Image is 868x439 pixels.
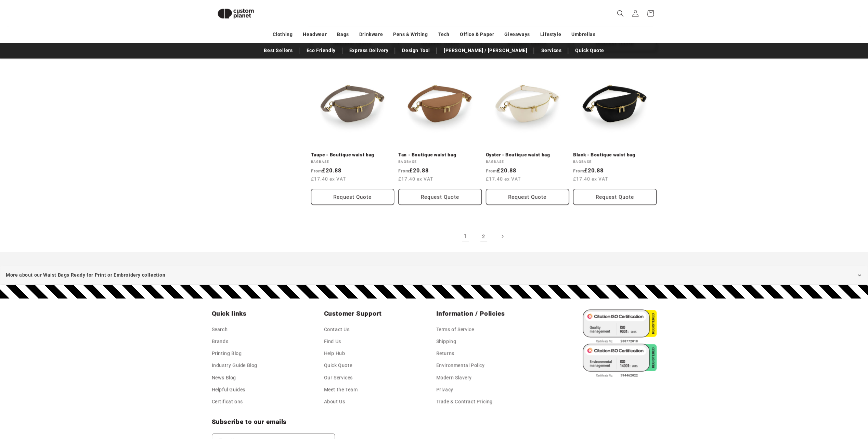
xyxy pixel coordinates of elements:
a: Giveaways [504,28,530,40]
button: Request Quote [486,189,569,205]
a: Umbrellas [571,28,595,40]
a: Black - Boutique waist bag [573,152,657,158]
a: Page 1 [458,229,473,244]
a: Express Delivery [346,44,392,56]
a: Returns [436,347,454,359]
a: [PERSON_NAME] / [PERSON_NAME] [440,44,531,56]
a: Privacy [436,384,453,396]
a: Helpful Guides [212,384,245,396]
a: Lifestyle [540,28,561,40]
a: News Blog [212,372,236,384]
a: Taupe - Boutique waist bag [311,152,394,158]
a: Pens & Writing [393,28,428,40]
a: Best Sellers [260,44,296,56]
summary: Search [613,6,628,21]
a: Page 2 [476,229,491,244]
a: Find Us [324,335,341,347]
a: Clothing [273,28,293,40]
a: Quick Quote [572,44,608,56]
h2: Subscribe to our emails [212,418,567,426]
a: Trade & Contract Pricing [436,396,493,408]
iframe: Chat Widget [754,365,868,439]
button: Request Quote [398,189,482,205]
a: About Us [324,396,345,408]
a: Search [212,325,228,335]
img: Custom Planet [212,3,260,24]
a: Headwear [303,28,327,40]
a: Tech [438,28,449,40]
a: Modern Slavery [436,372,472,384]
h2: Quick links [212,309,320,318]
a: Industry Guide Blog [212,359,257,371]
a: Oyster - Boutique waist bag [486,152,569,158]
h2: Information / Policies [436,309,544,318]
a: Tan - Boutique waist bag [398,152,482,158]
span: More about our Waist Bags Ready for Print or Embroidery collection [6,271,166,279]
a: Help Hub [324,347,345,359]
img: ISO 9001 Certified [583,309,657,344]
a: Bags [337,28,349,40]
a: Quick Quote [324,359,352,371]
a: Next page [495,229,510,244]
button: Request Quote [573,189,657,205]
button: Request Quote [311,189,394,205]
a: Environmental Policy [436,359,485,371]
a: Drinkware [359,28,383,40]
h2: Customer Support [324,309,432,318]
a: Printing Blog [212,347,242,359]
a: Eco Friendly [303,44,339,56]
a: Certifications [212,396,243,408]
a: Meet the Team [324,384,358,396]
a: Services [537,44,565,56]
a: Contact Us [324,325,350,335]
a: Terms of Service [436,325,474,335]
a: Brands [212,335,229,347]
img: ISO 14001 Certified [583,344,657,378]
a: Design Tool [399,44,433,56]
a: Shipping [436,335,456,347]
a: Office & Paper [460,28,494,40]
nav: Pagination [311,229,657,244]
a: Our Services [324,372,353,384]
